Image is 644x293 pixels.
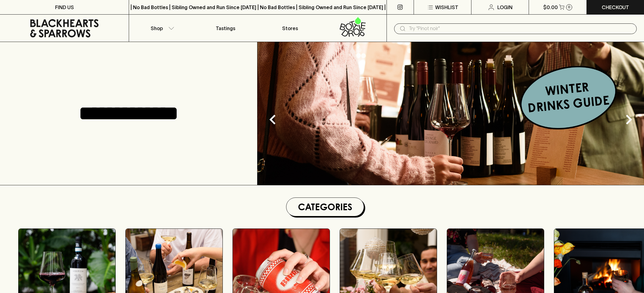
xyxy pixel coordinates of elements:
[258,15,322,42] a: Stores
[55,4,74,11] p: FIND US
[602,4,629,11] p: Checkout
[435,4,458,11] p: Wishlist
[151,25,163,32] p: Shop
[289,200,361,214] h1: Categories
[497,4,513,11] p: Login
[282,25,298,32] p: Stores
[129,15,193,42] button: Shop
[257,42,644,185] img: optimise
[194,15,258,42] a: Tastings
[617,107,641,132] button: Next
[216,25,235,32] p: Tastings
[409,24,632,33] input: Try "Pinot noir"
[261,107,285,132] button: Previous
[568,5,570,9] p: 0
[543,4,558,11] p: $0.00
